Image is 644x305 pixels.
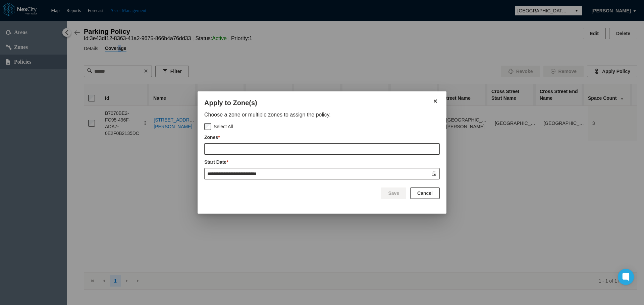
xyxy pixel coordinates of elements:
[204,134,255,141] label: Zones
[204,111,440,119] div: Choose a zone or multiple zones to assign the policy.
[430,95,441,107] button: Close
[410,187,440,199] button: Cancel
[417,190,433,197] span: Cancel
[204,159,255,165] label: Start Date
[429,168,439,179] button: Toggle date-time selector
[214,124,233,129] label: Select All
[204,95,430,108] div: Apply to Zone(s)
